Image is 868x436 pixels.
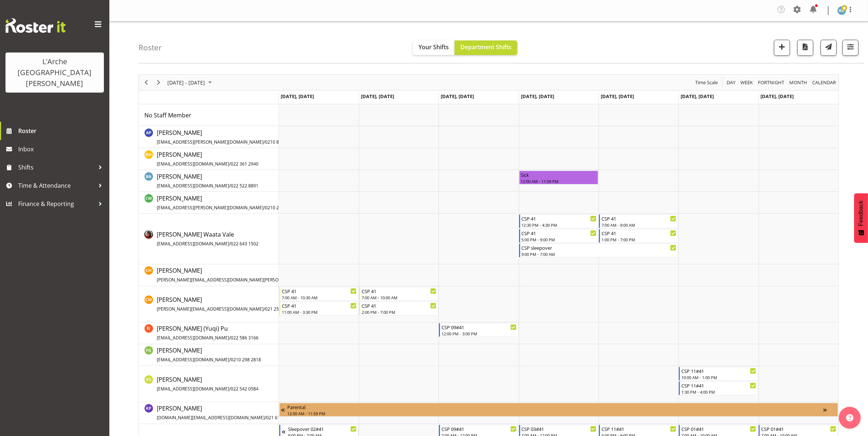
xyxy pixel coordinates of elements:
a: [PERSON_NAME][EMAIL_ADDRESS][PERSON_NAME][DOMAIN_NAME]/0210 258 6795 [157,194,295,211]
span: Fortnight [757,78,785,87]
span: 022 643 1502 [231,241,258,247]
div: Krishnaben Patel"s event - Parental Begin From Monday, June 16, 2025 at 12:00:00 AM GMT+12:00 End... [279,403,838,417]
span: [EMAIL_ADDRESS][DOMAIN_NAME] [157,161,229,167]
span: [EMAIL_ADDRESS][DOMAIN_NAME] [157,241,229,247]
div: CSP 03#41 [522,425,596,432]
a: [PERSON_NAME][EMAIL_ADDRESS][DOMAIN_NAME]/0210 298 2818 [157,346,261,363]
td: Cindy Walters resource [139,286,279,322]
div: 2:00 PM - 7:00 PM [362,309,436,315]
div: CSP 41 [522,215,596,222]
div: CSP 41 [282,287,357,295]
div: CSP 11#41 [602,425,676,432]
span: Time Scale [694,78,719,87]
div: 9:00 PM - 7:00 AM [522,251,677,257]
span: [PERSON_NAME] [157,266,327,283]
div: CSP 41 [362,302,436,309]
div: CSP sleepover [522,244,677,251]
div: Cherri Waata Vale"s event - CSP 41 Begin From Thursday, August 14, 2025 at 12:30:00 PM GMT+12:00 ... [519,214,598,228]
div: Cherri Waata Vale"s event - CSP 41 Begin From Thursday, August 14, 2025 at 5:00:00 PM GMT+12:00 E... [519,229,598,243]
div: L'Arche [GEOGRAPHIC_DATA][PERSON_NAME] [13,56,97,89]
span: [EMAIL_ADDRESS][PERSON_NAME][DOMAIN_NAME] [157,205,264,211]
div: CSP 41 [602,215,676,222]
a: [PERSON_NAME][EMAIL_ADDRESS][PERSON_NAME][DOMAIN_NAME]/0210 850 5341 [157,128,295,146]
img: help-xxl-2.png [846,414,853,421]
span: [PERSON_NAME] [157,375,258,392]
span: [PERSON_NAME] [157,346,261,363]
a: No Staff Member [144,111,191,120]
div: 10:00 AM - 1:00 PM [681,374,756,380]
div: CSP 09#41 [441,425,516,432]
button: Previous [141,78,151,87]
div: Estelle (Yuqi) Pu"s event - CSP 09#41 Begin From Wednesday, August 13, 2025 at 12:00:00 PM GMT+12... [439,323,518,337]
div: Previous [140,75,152,90]
span: [DATE], [DATE] [361,93,394,100]
span: Day [726,78,736,87]
span: calendar [811,78,837,87]
a: [PERSON_NAME] Waata Vale[EMAIL_ADDRESS][DOMAIN_NAME]/022 643 1502 [157,230,258,248]
td: Cherri Waata Vale resource [139,214,279,264]
button: Download a PDF of the roster according to the set date range. [797,40,813,56]
div: 5:00 PM - 9:00 PM [522,237,596,242]
span: 022 586 3166 [231,335,258,341]
span: No Staff Member [144,111,191,119]
span: Shifts [18,162,95,173]
span: [PERSON_NAME] [157,296,293,312]
a: [PERSON_NAME] (Yuqi) Pu[EMAIL_ADDRESS][DOMAIN_NAME]/022 586 3166 [157,324,258,342]
td: Ben Hammond resource [139,148,279,170]
div: Cindy Walters"s event - CSP 41 Begin From Monday, August 11, 2025 at 11:00:00 AM GMT+12:00 Ends A... [279,301,358,315]
a: [PERSON_NAME][EMAIL_ADDRESS][DOMAIN_NAME]/022 542 0584 [157,375,258,393]
span: / [229,241,231,247]
div: CSP 41 [602,229,676,237]
div: Parental [287,403,824,410]
div: 12:00 AM - 11:59 PM [521,178,596,184]
div: 12:00 PM - 3:00 PM [441,331,516,336]
div: Kalpana Sapkota"s event - CSP 11#41 Begin From Saturday, August 16, 2025 at 10:00:00 AM GMT+12:00... [679,367,758,381]
button: Month [811,78,837,87]
span: 022 361 2940 [231,161,258,167]
td: No Staff Member resource [139,104,279,126]
td: Estelle (Yuqi) Pu resource [139,322,279,344]
div: Kalpana Sapkota"s event - CSP 11#41 Begin From Saturday, August 16, 2025 at 1:30:00 PM GMT+12:00 ... [679,381,758,395]
button: Next [154,78,164,87]
div: Cindy Walters"s event - CSP 41 Begin From Monday, August 11, 2025 at 7:00:00 AM GMT+12:00 Ends At... [279,287,358,301]
span: [PERSON_NAME] (Yuqi) Pu [157,324,258,341]
div: 12:30 PM - 4:30 PM [522,222,596,228]
span: 0210 258 6795 [265,205,295,211]
span: [PERSON_NAME] [157,194,295,211]
span: / [229,161,231,167]
span: / [229,183,231,189]
span: Month [789,78,808,87]
a: [PERSON_NAME][PERSON_NAME][EMAIL_ADDRESS][DOMAIN_NAME][PERSON_NAME] [157,266,327,284]
div: CSP 41 [522,229,596,237]
div: Next [152,75,165,90]
div: 7:00 AM - 10:00 AM [362,295,436,300]
span: [PERSON_NAME] [157,151,258,167]
div: Cherri Waata Vale"s event - CSP 41 Begin From Friday, August 15, 2025 at 1:00:00 PM GMT+12:00 End... [599,229,678,243]
span: / [229,357,231,363]
span: [EMAIL_ADDRESS][DOMAIN_NAME] [157,335,229,341]
a: [PERSON_NAME][EMAIL_ADDRESS][DOMAIN_NAME]/022 361 2940 [157,150,258,168]
span: / [229,386,231,392]
button: August 11 - 17, 2025 [166,78,215,87]
span: 021 618 124 [266,414,291,421]
span: Feedback [858,201,864,226]
button: Timeline Month [788,78,809,87]
button: Send a list of all shifts for the selected filtered period to all rostered employees. [821,40,837,56]
span: [EMAIL_ADDRESS][DOMAIN_NAME] [157,357,229,363]
div: CSP 01#41 [761,425,836,432]
span: Finance & Reporting [18,198,95,209]
div: 11:00 AM - 3:30 PM [282,309,357,315]
div: 1:30 PM - 4:00 PM [681,389,756,395]
div: CSP 09#41 [441,323,516,331]
span: [DATE], [DATE] [281,93,314,100]
span: [PERSON_NAME] Waata Vale [157,230,258,247]
span: / [264,139,265,145]
div: CSP 11#41 [681,382,756,389]
span: [DOMAIN_NAME][EMAIL_ADDRESS][DOMAIN_NAME] [157,414,265,421]
span: [DATE], [DATE] [601,93,634,100]
span: [PERSON_NAME] [157,129,295,145]
button: Department Shifts [455,40,517,55]
span: Inbox [18,144,106,155]
div: 12:00 AM - 11:59 PM [287,410,824,416]
div: 7:00 AM - 10:30 AM [282,295,357,300]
